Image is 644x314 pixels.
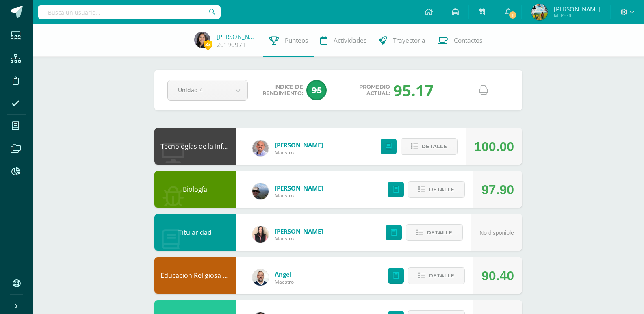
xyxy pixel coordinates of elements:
[429,182,454,197] span: Detalle
[275,227,323,235] a: [PERSON_NAME]
[373,24,432,57] a: Trayectoria
[252,226,269,243] img: fca5faf6c1867b7c927b476ec80622fc.png
[217,32,257,41] a: [PERSON_NAME]
[275,278,294,285] span: Maestro
[262,84,303,97] span: Índice de Rendimiento:
[427,225,452,240] span: Detalle
[429,268,454,283] span: Detalle
[178,228,212,237] a: Titularidad
[481,258,514,294] div: 90.40
[408,181,465,198] button: Detalle
[393,80,434,101] div: 95.17
[314,24,373,57] a: Actividades
[479,230,514,236] span: No disponible
[508,11,517,19] span: 1
[334,36,366,45] span: Actividades
[154,214,236,251] div: Titularidad
[408,267,465,284] button: Detalle
[359,84,390,97] span: Promedio actual:
[393,36,425,45] span: Trayectoria
[183,185,207,194] a: Biología
[306,80,327,100] span: 95
[406,224,463,241] button: Detalle
[421,139,447,154] span: Detalle
[194,32,210,48] img: d41b3e5586bba63649e08a34e9018d02.png
[275,184,323,192] a: [PERSON_NAME]
[474,128,514,165] div: 100.00
[160,271,245,280] a: Educación Religiosa Escolar
[252,183,269,199] img: 5e952bed91828fffc449ceb1b345eddb.png
[554,5,601,13] span: [PERSON_NAME]
[263,24,314,57] a: Punteos
[401,138,458,155] button: Detalle
[252,269,269,286] img: 0a7d3388a1c2f08b55b75cf801b20128.png
[275,149,323,156] span: Maestro
[154,128,236,165] div: Tecnologías de la Información y la Comunicación
[285,36,308,45] span: Punteos
[178,80,218,100] span: Unidad 4
[217,41,246,49] a: 20190971
[154,171,236,208] div: Biología
[168,80,247,100] a: Unidad 4
[275,235,323,242] span: Maestro
[454,36,482,45] span: Contactos
[154,257,236,294] div: Educación Religiosa Escolar
[275,270,294,278] a: Angel
[275,141,323,149] a: [PERSON_NAME]
[252,140,269,156] img: f4ddca51a09d81af1cee46ad6847c426.png
[204,39,212,50] span: 33
[160,142,310,151] a: Tecnologías de la Información y la Comunicación
[38,5,221,19] input: Busca un usuario...
[432,24,488,57] a: Contactos
[531,4,548,20] img: 68dc05d322f312bf24d9602efa4c3a00.png
[275,192,323,199] span: Maestro
[554,12,601,19] span: Mi Perfil
[481,171,514,208] div: 97.90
